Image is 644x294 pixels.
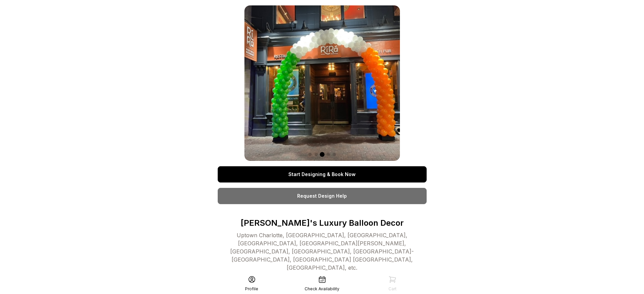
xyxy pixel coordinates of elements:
p: [PERSON_NAME]'s Luxury Balloon Decor [218,218,427,228]
div: Check Availability [305,286,339,292]
div: Profile [245,286,258,292]
a: Request Design Help [218,188,427,204]
a: Start Designing & Book Now [218,166,427,182]
div: Cart [388,286,397,292]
